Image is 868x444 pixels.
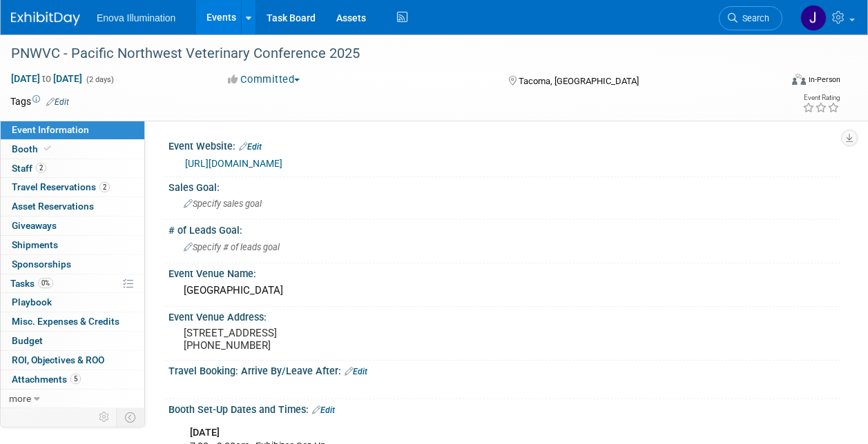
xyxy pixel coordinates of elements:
span: Asset Reservations [12,201,94,212]
span: Travel Reservations [12,181,110,192]
a: Misc. Expenses & Credits [1,312,144,331]
a: ROI, Objectives & ROO [1,351,144,370]
a: Edit [345,367,367,376]
span: Misc. Expenses & Credits [12,316,119,327]
a: Shipments [1,236,144,254]
span: 2 [36,163,46,173]
span: 0% [38,278,53,288]
a: Playbook [1,293,144,312]
a: Tasks0% [1,274,144,293]
div: Event Format [720,72,840,92]
a: Giveaways [1,216,144,235]
a: Booth [1,140,144,159]
span: Specify sales goal [184,199,262,209]
a: more [1,390,144,408]
span: (2 days) [85,75,114,84]
span: Sponsorships [12,259,71,270]
a: Budget [1,332,144,350]
td: Personalize Event Tab Strip [93,408,117,426]
td: Tags [10,94,69,108]
div: Sales Goal: [168,177,840,194]
span: [DATE] [DATE] [10,72,83,85]
a: Edit [312,405,335,415]
img: ExhibitDay [11,12,80,26]
span: Enova Illumination [97,12,175,23]
span: Budget [12,335,43,346]
span: 2 [99,182,110,192]
span: more [9,393,31,404]
div: Booth Set-Up Dates and Times: [168,399,840,417]
span: Event Information [12,124,89,135]
div: PNWVC - Pacific Northwest Veterinary Conference 2025 [6,41,769,66]
a: Search [719,6,782,30]
a: Event Information [1,121,144,139]
div: [GEOGRAPHIC_DATA] [179,280,830,301]
pre: [STREET_ADDRESS] [PHONE_NUMBER] [184,327,433,352]
div: # of Leads Goal: [168,220,840,237]
a: Staff2 [1,159,144,178]
button: Committed [223,72,305,87]
a: Edit [46,97,69,107]
div: Event Venue Name: [168,263,840,281]
td: Toggle Event Tabs [117,408,145,426]
span: Giveaways [12,220,57,231]
span: 5 [70,374,81,384]
img: JeffD Dyll [800,5,827,31]
div: Event Venue Address: [168,307,840,324]
span: to [40,73,53,84]
span: Staff [12,163,46,174]
span: Booth [12,143,54,154]
div: Event Website: [168,136,840,154]
span: Search [737,13,769,23]
span: Attachments [12,374,81,385]
span: Shipments [12,239,58,250]
a: Sponsorships [1,255,144,274]
a: Asset Reservations [1,197,144,216]
b: [DATE] [190,427,220,438]
i: Booth reservation complete [44,145,51,152]
div: In-Person [808,74,840,85]
div: Event Rating [802,94,840,101]
span: Tasks [10,278,53,289]
a: Edit [239,142,262,152]
div: Travel Booking: Arrive By/Leave After: [168,361,840,379]
span: ROI, Objectives & ROO [12,354,104,365]
span: Tacoma, [GEOGRAPHIC_DATA] [519,76,639,86]
span: Specify # of leads goal [184,242,280,252]
a: Travel Reservations2 [1,178,144,196]
span: Playbook [12,296,52,307]
img: Format-Inperson.png [792,74,806,85]
a: Attachments5 [1,370,144,389]
a: [URL][DOMAIN_NAME] [185,158,282,169]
